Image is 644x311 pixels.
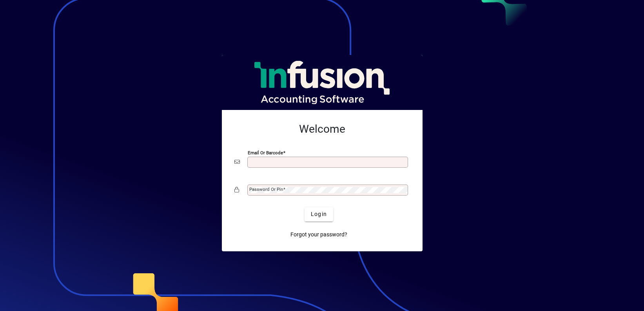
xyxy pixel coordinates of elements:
mat-label: Email or Barcode [248,150,283,155]
span: Forgot your password? [290,231,347,239]
mat-label: Password or Pin [249,187,283,192]
h2: Welcome [234,123,410,136]
span: Login [311,210,327,218]
button: Login [305,207,333,221]
a: Forgot your password? [287,228,350,242]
